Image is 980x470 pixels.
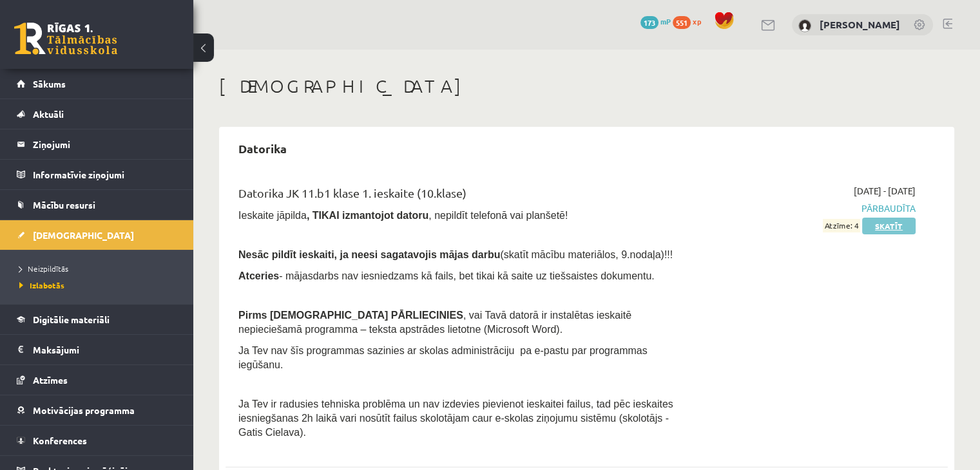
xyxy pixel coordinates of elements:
span: , vai Tavā datorā ir instalētas ieskaitē nepieciešamā programma – teksta apstrādes lietotne (Micr... [238,310,631,335]
h2: Datorika [226,133,300,164]
span: Atzīme: 4 [823,219,860,232]
h1: [DEMOGRAPHIC_DATA] [219,75,954,97]
a: Motivācijas programma [17,395,177,425]
span: Atzīmes [33,374,68,386]
legend: Informatīvie ziņojumi [33,160,177,189]
img: Sendija Ivanova [798,19,811,32]
a: Rīgas 1. Tālmācības vidusskola [14,23,117,55]
span: Motivācijas programma [33,404,135,416]
span: Pārbaudīta [703,202,916,215]
a: Konferences [17,426,177,455]
span: Ieskaite jāpilda , nepildīt telefonā vai planšetē! [238,210,568,221]
a: Informatīvie ziņojumi [17,160,177,189]
a: Atzīmes [17,365,177,395]
b: , TIKAI izmantojot datoru [307,210,428,221]
a: 173 mP [640,16,671,26]
span: Pirms [DEMOGRAPHIC_DATA] PĀRLIECINIES [238,310,463,321]
a: Izlabotās [19,279,180,291]
a: Mācību resursi [17,190,177,220]
b: Atceries [238,270,279,281]
span: [DEMOGRAPHIC_DATA] [33,229,134,241]
a: Neizpildītās [19,263,180,274]
span: 173 [640,16,658,29]
a: Digitālie materiāli [17,305,177,334]
span: Ja Tev nav šīs programmas sazinies ar skolas administrāciju pa e-pastu par programmas iegūšanu. [238,345,648,370]
a: 551 xp [673,16,707,26]
span: Aktuāli [33,108,64,120]
legend: Maksājumi [33,335,177,364]
span: Ja Tev ir radusies tehniska problēma un nav izdevies pievienot ieskaitei failus, tad pēc ieskaite... [238,399,673,438]
span: [DATE] - [DATE] [854,184,916,198]
a: [DEMOGRAPHIC_DATA] [17,220,177,250]
span: Neizpildītās [19,263,68,274]
span: Digitālie materiāli [33,314,110,325]
span: Mācību resursi [33,199,95,211]
a: Maksājumi [17,335,177,364]
a: Ziņojumi [17,129,177,159]
span: mP [660,16,671,26]
span: Sākums [33,78,66,89]
span: Konferences [33,435,87,446]
div: Datorika JK 11.b1 klase 1. ieskaite (10.klase) [238,184,684,208]
a: [PERSON_NAME] [820,18,900,31]
span: xp [693,16,701,26]
span: Izlabotās [19,280,64,290]
span: - mājasdarbs nav iesniedzams kā fails, bet tikai kā saite uz tiešsaistes dokumentu. [238,270,655,281]
a: Skatīt [862,218,916,234]
legend: Ziņojumi [33,129,177,159]
a: Aktuāli [17,99,177,129]
span: 551 [673,16,691,29]
span: (skatīt mācību materiālos, 9.nodaļa)!!! [500,249,673,260]
a: Sākums [17,69,177,99]
span: Nesāc pildīt ieskaiti, ja neesi sagatavojis mājas darbu [238,249,500,260]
